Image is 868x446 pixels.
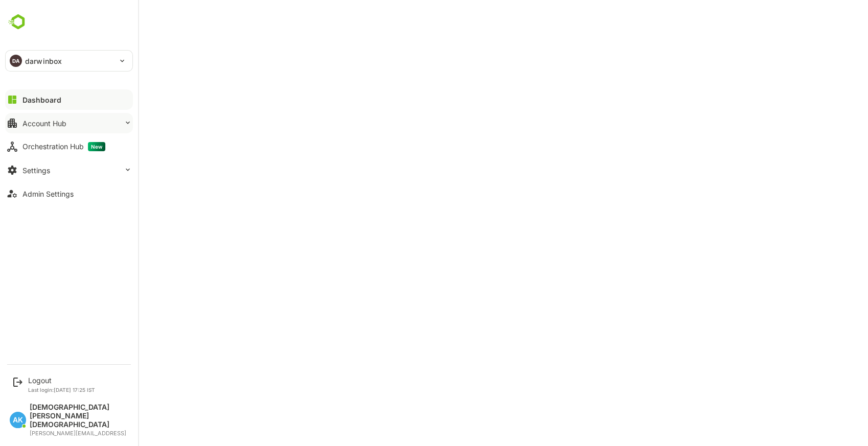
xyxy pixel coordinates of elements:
img: undefinedjpg [5,12,31,32]
div: Settings [22,166,50,175]
div: AK [10,412,26,428]
p: darwinbox [25,56,62,66]
div: [DEMOGRAPHIC_DATA][PERSON_NAME][DEMOGRAPHIC_DATA] [30,403,128,429]
button: Orchestration HubNew [5,136,133,157]
div: DA [10,55,22,67]
div: DAdarwinbox [6,51,132,71]
span: New [88,142,105,151]
button: Dashboard [5,89,133,110]
div: Orchestration Hub [22,142,105,151]
div: [PERSON_NAME][EMAIL_ADDRESS] [30,430,128,437]
button: Account Hub [5,113,133,133]
div: Logout [28,376,95,385]
p: Last login: [DATE] 17:25 IST [28,387,95,393]
div: Admin Settings [22,190,74,198]
div: Dashboard [22,96,61,104]
button: Settings [5,160,133,180]
div: Account Hub [22,119,66,128]
button: Admin Settings [5,183,133,204]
